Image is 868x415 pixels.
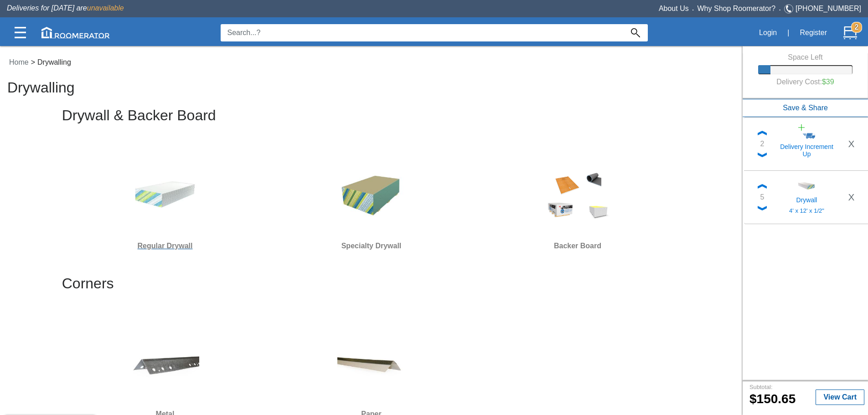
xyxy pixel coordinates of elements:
div: 5 [760,192,765,203]
img: roomerator-logo.svg [41,27,110,38]
img: Down_Chevron.png [758,206,767,210]
a: About Us [659,5,689,12]
h5: Drywall [778,195,836,204]
img: RDWall.jpg [131,159,199,228]
small: Subtotal: [749,384,773,390]
img: 41100003_sm.jpg [797,176,816,195]
button: X [842,190,860,205]
img: MCWall.jpg [131,328,199,396]
img: Telephone.svg [784,3,796,15]
h6: Space Left [758,53,852,61]
img: 99900009_sm.jpg [797,123,816,141]
label: Drywalling [35,57,73,68]
span: unavailable [87,4,124,12]
b: View Cart [823,393,857,401]
h2: Corners [62,276,681,299]
a: Specialty Drywall [272,153,471,252]
h2: Drywall & Backer Board [62,108,681,131]
button: X [842,136,860,151]
b: 150.65 [749,392,796,406]
img: tile_backer_413.jpg [543,159,612,228]
div: 2 [760,138,765,149]
img: Up_Chevron.png [758,184,767,189]
label: > [31,57,35,68]
button: Save & Share [743,99,868,117]
img: Search_Icon.svg [631,28,640,37]
a: Backer Board [478,153,677,252]
input: Search...? [221,24,623,41]
button: Register [795,23,832,42]
span: • [775,8,784,12]
img: Categories.svg [15,27,26,38]
span: • [689,8,697,12]
h6: Delivery Cost: [765,74,845,90]
strong: 2 [851,22,862,33]
div: | [782,23,795,43]
img: WDWall.jpg [337,159,406,228]
h5: 4' x 12' x 1/2" [778,207,836,215]
img: Cart.svg [843,26,857,40]
a: [PHONE_NUMBER] [796,5,861,12]
h6: Regular Drywall [66,240,265,252]
img: Down_Chevron.png [758,153,767,157]
a: Home [7,58,31,66]
h6: Backer Board [478,240,677,252]
a: Regular Drywall [66,153,265,252]
h5: Delivery Increment Up [778,141,836,158]
label: $ [749,392,757,406]
a: Drywall4' x 12' x 1/2" [771,176,842,218]
a: Delivery Increment Up [771,123,842,165]
button: View Cart [816,389,864,405]
a: Why Shop Roomerator? [697,5,776,12]
label: $39 [822,78,834,86]
img: Up_Chevron.png [758,131,767,135]
button: Login [754,23,782,42]
span: Deliveries for [DATE] are [7,4,124,12]
h6: Specialty Drywall [272,240,471,252]
img: PWall.jpg [337,328,406,396]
